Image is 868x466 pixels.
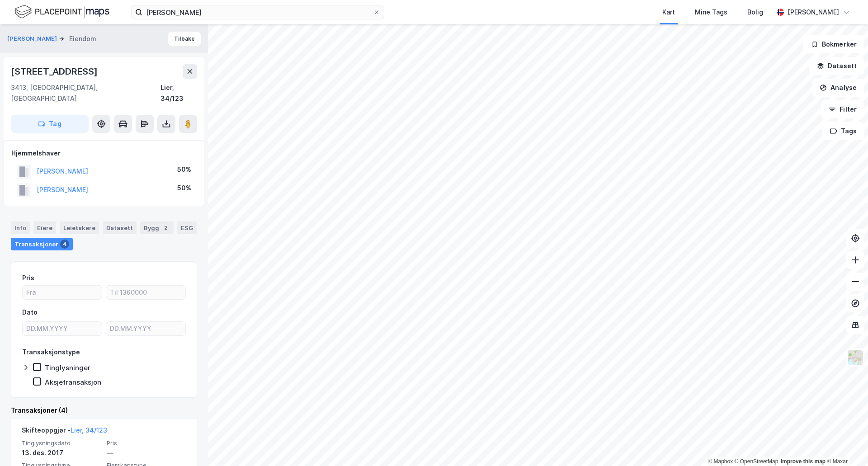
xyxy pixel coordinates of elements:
[22,347,80,358] div: Transaksjonstype
[662,7,675,18] div: Kart
[160,82,197,104] div: Lier, 34/123
[22,439,101,447] span: Tinglysningsdato
[11,82,160,104] div: 3413, [GEOGRAPHIC_DATA], [GEOGRAPHIC_DATA]
[11,64,99,79] div: [STREET_ADDRESS]
[106,286,185,299] input: Til 1360000
[142,5,373,19] input: Søk på adresse, matrikkel, gårdeiere, leietakere eller personer
[747,7,763,18] div: Bolig
[823,423,868,466] iframe: Chat Widget
[7,34,59,43] button: [PERSON_NAME]
[822,122,864,140] button: Tags
[140,221,174,234] div: Bygg
[23,286,102,299] input: Fra
[695,7,727,18] div: Mine Tags
[14,4,109,20] img: logo.f888ab2527a4732fd821a326f86c7f29.svg
[788,7,839,18] div: [PERSON_NAME]
[821,100,864,118] button: Filter
[177,183,191,193] div: 50%
[107,447,186,458] div: —
[781,458,826,465] a: Improve this map
[11,238,73,250] div: Transaksjoner
[177,221,197,234] div: ESG
[11,221,30,234] div: Info
[11,405,197,416] div: Transaksjoner (4)
[708,458,733,465] a: Mapbox
[823,423,868,466] div: Kontrollprogram for chat
[847,349,864,366] img: Z
[106,322,185,335] input: DD.MM.YYYY
[161,223,170,232] div: 2
[11,148,197,159] div: Hjemmelshaver
[45,378,101,386] div: Aksjetransaksjon
[812,79,864,97] button: Analyse
[735,458,778,465] a: OpenStreetMap
[22,425,107,439] div: Skifteoppgjør -
[168,32,201,46] button: Tilbake
[33,221,56,234] div: Eiere
[22,307,38,318] div: Dato
[69,33,96,44] div: Eiendom
[107,439,186,447] span: Pris
[803,35,864,53] button: Bokmerker
[11,115,89,133] button: Tag
[60,240,69,249] div: 4
[22,273,34,283] div: Pris
[177,164,191,175] div: 50%
[71,426,107,434] a: Lier, 34/123
[60,221,99,234] div: Leietakere
[809,57,864,75] button: Datasett
[45,363,90,372] div: Tinglysninger
[23,322,102,335] input: DD.MM.YYYY
[22,447,101,458] div: 13. des. 2017
[103,221,137,234] div: Datasett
